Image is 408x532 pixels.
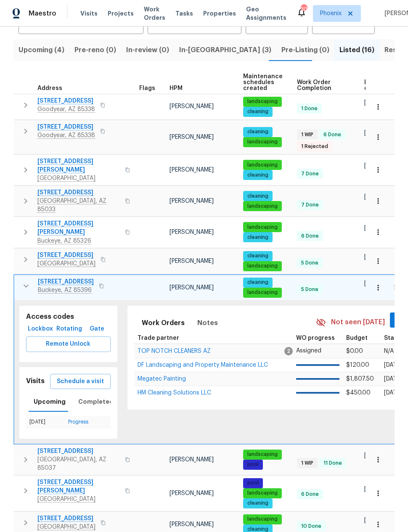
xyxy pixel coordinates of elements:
span: [PERSON_NAME] [170,521,214,527]
span: 2 [284,347,293,355]
span: landscaping [244,451,281,458]
span: Work Orders [142,317,185,329]
span: Not seen [DATE] [331,318,385,327]
span: [DATE] [364,517,382,523]
span: Start [384,335,399,341]
span: [DATE] [384,390,402,396]
span: List date [364,79,378,91]
span: [PERSON_NAME] [170,134,214,140]
span: $450.00 [346,390,371,396]
span: Pre-Listing (0) [281,44,329,56]
span: Rotating [58,324,80,334]
span: Trade partner [138,335,179,341]
span: [PERSON_NAME] [170,457,214,463]
span: Listed (16) [339,44,374,56]
span: DF Landscaping and Property Maintenance LLC [138,362,268,368]
span: [DATE] [364,254,382,260]
span: WO progress [296,335,335,341]
a: HM Cleaning Solutions LLC [138,390,211,395]
span: landscaping [244,138,281,146]
span: pool [244,461,262,468]
span: cleaning [244,193,272,200]
span: 11 Done [320,460,345,467]
span: [DATE] [364,281,382,286]
span: [PERSON_NAME] [170,490,214,496]
span: HPM [170,85,183,91]
span: [DATE] [364,100,382,106]
span: In-[GEOGRAPHIC_DATA] (3) [179,44,271,56]
span: Visits [80,9,98,18]
div: 30 [301,5,307,13]
span: Upcoming (4) [19,44,64,56]
span: cleaning [244,279,272,286]
span: Completed [78,397,114,407]
span: 6 Done [298,233,322,240]
span: 1 Done [298,105,321,112]
button: Remote Unlock [26,336,111,352]
span: 1 WIP [298,460,317,467]
span: [PERSON_NAME] [170,103,214,109]
button: Schedule a visit [50,374,111,389]
span: [DATE] [364,130,382,136]
span: landscaping [244,490,281,497]
span: $0.00 [346,348,363,354]
span: Megatec Painting [138,376,186,382]
span: Budget [346,335,368,341]
span: cleaning [244,172,272,179]
span: landscaping [244,161,281,169]
td: [DATE] [26,416,65,428]
span: $120.00 [346,362,369,368]
span: Remote Unlock [33,339,104,349]
span: [DATE] [384,362,402,368]
span: In-review (0) [126,44,169,56]
span: $1,807.50 [346,376,374,382]
span: cleaning [244,252,272,259]
button: Rotating [55,321,84,337]
button: Gate [84,321,111,337]
span: 7 Done [298,170,322,177]
span: [PERSON_NAME] [170,285,214,291]
span: [DATE] [384,376,402,382]
span: [DATE] [364,194,382,200]
h5: Access codes [26,312,111,321]
span: 5 Done [298,286,322,293]
span: cleaning [244,108,272,115]
span: landscaping [244,203,281,210]
span: Work Order Completion [297,79,350,91]
a: Megatec Painting [138,376,186,381]
span: [PERSON_NAME] [170,258,214,264]
span: pool [244,479,262,487]
span: [DATE] [364,453,382,458]
span: Maestro [29,9,56,18]
span: [STREET_ADDRESS] [37,447,120,455]
span: landscaping [244,262,281,270]
span: Geo Assignments [246,5,286,22]
span: 6 Done [320,131,344,138]
span: Gate [87,324,107,334]
span: cleaning [244,234,272,241]
span: Upcoming [34,397,66,407]
span: 1 Rejected [298,143,331,150]
span: Work Orders [144,5,165,22]
h5: Visits [26,377,45,386]
span: Phoenix [320,9,342,18]
span: Pre-reno (0) [74,44,116,56]
span: TOP NOTCH CLEANERS AZ [138,348,211,354]
span: [DATE] [364,486,382,492]
span: 6 Done [298,491,322,498]
span: Tasks [175,11,193,16]
span: [GEOGRAPHIC_DATA], AZ 85037 [37,455,120,472]
p: Assigned [296,347,339,355]
span: landscaping [244,289,281,296]
span: N/A [384,348,394,354]
span: [DATE] [364,163,382,169]
span: [DATE] [364,225,382,231]
span: [PERSON_NAME] [170,167,214,173]
span: Maintenance schedules created [243,74,283,91]
a: DF Landscaping and Property Maintenance LLC [138,363,268,368]
button: Lockbox [26,321,55,337]
span: landscaping [244,516,281,523]
span: 7 Done [298,201,322,209]
span: Notes [197,317,218,329]
span: 10 Done [298,523,325,530]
